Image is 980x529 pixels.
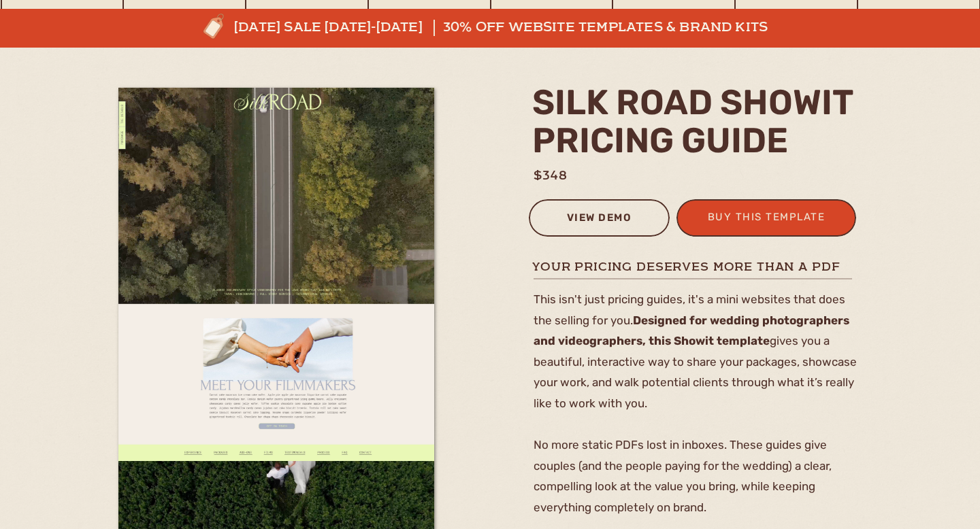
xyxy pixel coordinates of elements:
h2: Silk road showit pricing guide [532,84,861,165]
b: this Showit template [649,334,770,347]
p: This isn't just pricing guides, it's a mini websites that does the selling for you. gives you a b... [534,289,857,519]
a: 30% off website templates & brand kits [443,20,781,36]
h1: your pricing deserves more than a PDF [532,258,868,275]
a: view demo [538,209,661,231]
h1: $348 [534,167,864,184]
b: Designed for wedding photographers and videographers, [534,313,849,348]
a: [DATE] sale [DATE]-[DATE] [234,20,467,36]
a: buy this template [700,208,833,231]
